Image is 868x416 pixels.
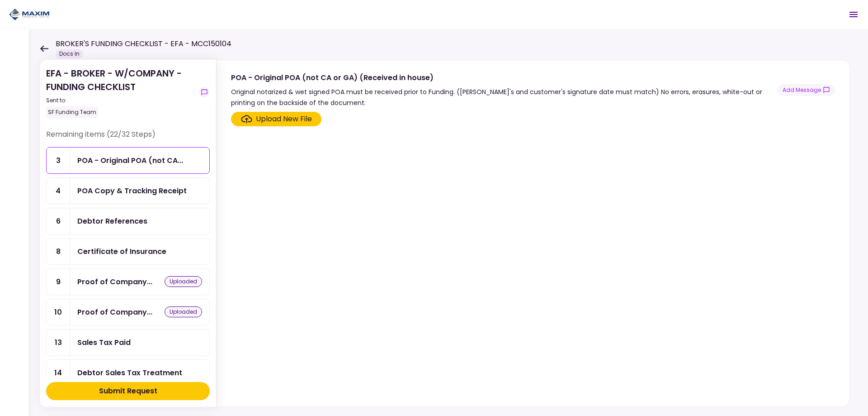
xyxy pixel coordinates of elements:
[165,276,202,287] div: uploaded
[47,299,70,325] div: 10
[231,112,321,126] span: Click here to upload the required document
[47,269,70,295] div: 9
[46,208,210,234] a: 6Debtor References
[46,359,210,386] a: 14Debtor Sales Tax Treatment
[165,306,202,317] div: uploaded
[199,87,210,98] button: show-messages
[46,268,210,295] a: 9Proof of Company Ownershipuploaded
[46,238,210,265] a: 8Certificate of Insurance
[77,185,187,196] div: POA Copy & Tracking Receipt
[46,96,195,105] div: Sent to:
[46,177,210,204] a: 4POA Copy & Tracking Receipt
[47,178,70,204] div: 4
[9,8,50,21] img: Partner icon
[46,299,210,325] a: 10Proof of Company FEINuploaded
[77,246,166,257] div: Certificate of Insurance
[46,129,210,147] div: Remaining items (22/32 Steps)
[47,360,70,386] div: 14
[77,276,152,287] div: Proof of Company Ownership
[256,114,312,124] div: Upload New File
[77,155,183,166] div: POA - Original POA (not CA or GA) (Received in house)
[77,367,182,378] div: Debtor Sales Tax Treatment
[77,215,147,227] div: Debtor References
[56,38,231,49] h1: BROKER'S FUNDING CHECKLIST - EFA - MCC150104
[77,306,152,318] div: Proof of Company FEIN
[47,330,70,355] div: 13
[99,386,157,397] div: Submit Request
[46,382,210,400] button: Submit Request
[47,208,70,234] div: 6
[778,84,835,96] button: show-messages
[216,60,850,407] div: POA - Original POA (not CA or GA) (Received in house)Original notarized & wet signed POA must be ...
[77,337,131,348] div: Sales Tax Paid
[843,4,864,25] button: Open menu
[231,72,778,83] div: POA - Original POA (not CA or GA) (Received in house)
[231,86,778,108] div: Original notarized & wet signed POA must be received prior to Funding. ([PERSON_NAME]'s and custo...
[47,148,70,173] div: 3
[56,49,83,58] div: Docs In
[46,329,210,356] a: 13Sales Tax Paid
[46,106,98,118] div: SF Funding Team
[47,239,70,264] div: 8
[46,67,195,118] div: EFA - BROKER - W/COMPANY - FUNDING CHECKLIST
[46,147,210,174] a: 3POA - Original POA (not CA or GA) (Received in house)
